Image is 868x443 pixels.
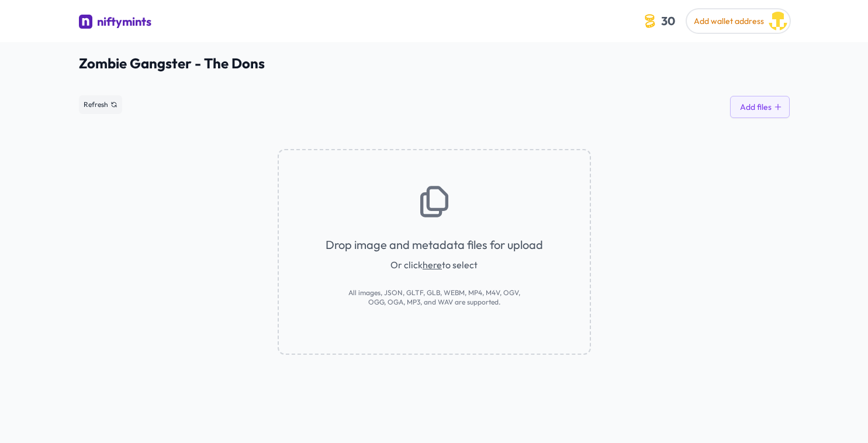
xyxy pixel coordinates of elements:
button: 30 [638,9,682,32]
span: Zombie Gangster - The Dons [79,54,790,72]
button: Add files [730,96,790,118]
span: Refresh [84,100,108,109]
span: 30 [659,12,677,30]
img: niftymints logo [79,15,93,29]
a: here [423,259,442,271]
span: All images, JSON, GLTF, GLB, WEBM, MP4, M4V, OGV, OGG, OGA, MP3, and WAV are supported. [341,288,528,307]
button: Add wallet address [687,9,790,33]
span: Or click to select [390,258,478,272]
span: Drop image and metadata files for upload [326,237,543,253]
a: niftymints [79,13,152,33]
img: Zreen Mansha [769,12,787,30]
button: Refresh [79,95,122,114]
img: coin-icon.3a8a4044.svg [641,12,659,30]
span: Add wallet address [694,16,764,26]
div: niftymints [97,13,151,30]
